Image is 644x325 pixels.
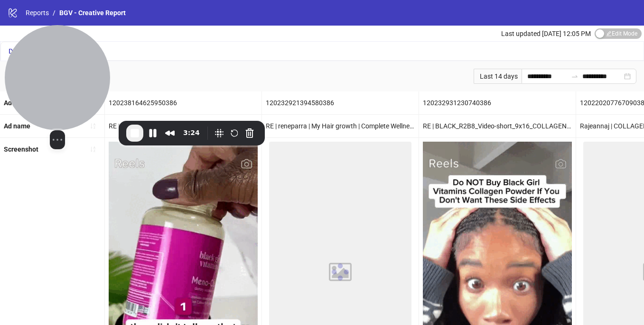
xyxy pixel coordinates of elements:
div: Last 14 days [474,69,522,84]
span: to [571,72,579,80]
b: Screenshot [4,145,38,153]
div: RE | reneparra | My Hair growth | Complete Wellness [262,115,419,137]
div: 120232931230740386 [419,91,576,114]
span: swap-right [571,72,579,80]
div: RE | BLACK_R2B8_Video-short_9x16_COLLAGEN_COMPILATION [419,115,576,137]
b: Ad ID [4,99,19,107]
div: RE | Meno Chill | J26-V4 | What they don't tell you | Tash Creatives | PDP [105,115,261,137]
div: 120232921394580386 [262,91,419,114]
div: 120238164625950386 [105,91,261,114]
span: Last updated [DATE] 12:05 PM [501,30,591,37]
b: Ad name [4,122,30,130]
a: Reports [24,8,51,18]
span: BGV - Creative Report [59,9,126,17]
li: / [53,8,56,18]
span: sort-ascending [90,146,96,153]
